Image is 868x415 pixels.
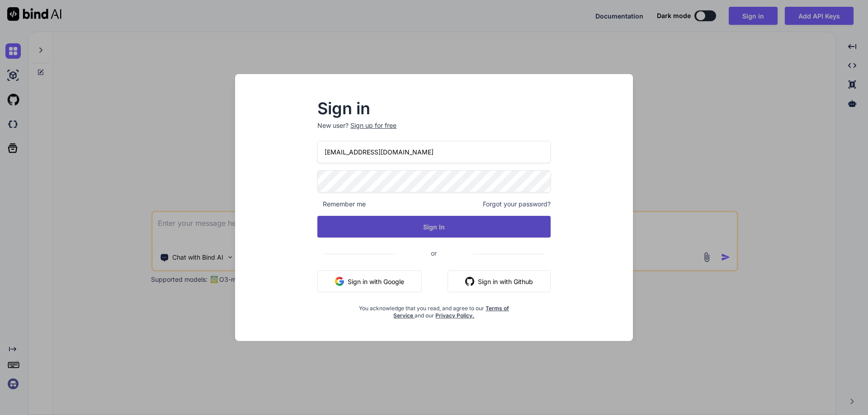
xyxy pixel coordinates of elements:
[335,277,344,286] img: google
[317,200,366,209] span: Remember me
[350,121,396,130] div: Sign up for free
[448,270,551,292] button: Sign in with Github
[317,121,551,141] p: New user?
[317,216,551,238] button: Sign In
[465,277,474,286] img: github
[393,305,509,319] a: Terms of Service
[435,312,474,319] a: Privacy Policy.
[356,299,512,319] div: You acknowledge that you read, and agree to our and our
[317,101,551,116] h2: Sign in
[483,200,551,209] span: Forgot your password?
[395,242,473,264] span: or
[317,141,551,163] input: Login or Email
[317,270,422,292] button: Sign in with Google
